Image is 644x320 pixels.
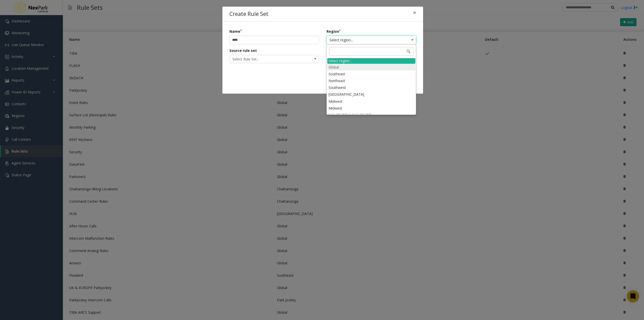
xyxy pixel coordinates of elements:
label: Name [229,29,242,34]
label: Source rule set [229,48,257,53]
span: Select region... [327,36,398,44]
div: Select region... [327,58,415,64]
li: Southwest [327,84,415,91]
h4: Create Rule Set [229,10,268,18]
button: Close [410,7,420,19]
li: Midwest [327,98,415,105]
span: Select Rule Set... [230,55,301,63]
li: Northeast [327,77,415,84]
li: Midwest [327,105,415,112]
label: Region [327,29,341,34]
li: Southeast [327,70,415,77]
li: Global [327,64,415,70]
span: × [413,9,416,16]
li: [GEOGRAPHIC_DATA] [327,91,415,98]
li: [US_STATE] & [US_STATE] [327,112,415,118]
